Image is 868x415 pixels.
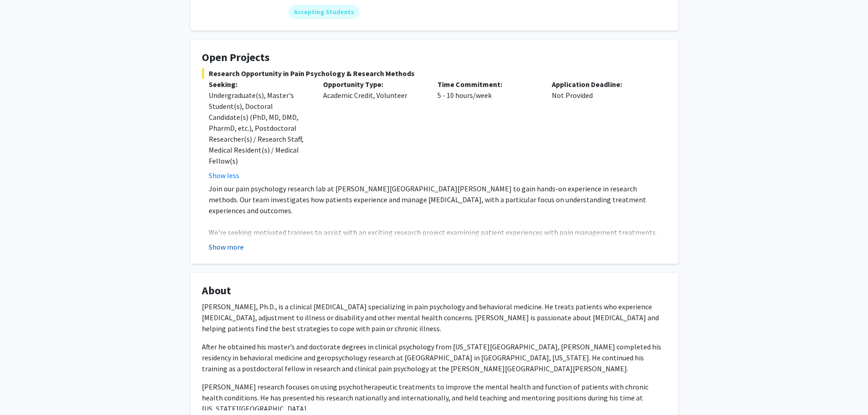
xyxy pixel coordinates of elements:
[202,301,667,334] p: [PERSON_NAME], Ph.D., is a clinical [MEDICAL_DATA] specializing in pain psychology and behavioral...
[209,79,309,90] p: Seeking:
[437,79,538,90] p: Time Commitment:
[202,341,667,374] p: After he obtained his master’s and doctorate degrees in clinical psychology from [US_STATE][GEOGR...
[209,227,667,249] p: We're seeking motivated trainees to assist with an exciting research project examining patient ex...
[209,241,244,252] button: Show more
[288,5,360,19] mat-chip: Accepting Students
[209,90,309,166] div: Undergraduate(s), Master's Student(s), Doctoral Candidate(s) (PhD, MD, DMD, PharmD, etc.), Postdo...
[323,79,424,90] p: Opportunity Type:
[202,381,667,414] p: [PERSON_NAME] research focuses on using psychotherapeutic treatments to improve the mental health...
[552,79,652,90] p: Application Deadline:
[316,79,431,181] div: Academic Credit, Volunteer
[431,79,545,181] div: 5 - 10 hours/week
[545,79,659,181] div: Not Provided
[202,284,667,297] h4: About
[7,374,39,408] iframe: Chat
[202,51,667,64] h4: Open Projects
[209,183,667,216] p: Join our pain psychology research lab at [PERSON_NAME][GEOGRAPHIC_DATA][PERSON_NAME] to gain hand...
[209,170,239,181] button: Show less
[202,68,667,79] span: Research Opportunity in Pain Psychology & Research Methods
